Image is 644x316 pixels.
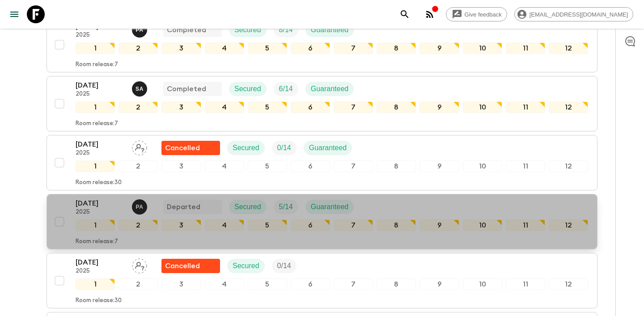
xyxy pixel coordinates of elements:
p: Completed [167,25,206,35]
p: Completed [167,84,206,94]
div: 8 [377,160,416,172]
button: [DATE]2025Suren AbeykoonCompletedSecuredTrip FillGuaranteed123456789101112Room release:7 [47,76,597,131]
p: Secured [234,202,261,212]
div: 3 [161,160,201,172]
div: 6 [291,160,330,172]
p: Guaranteed [311,84,349,94]
p: Room release: 7 [76,120,118,127]
div: 1 [76,101,115,113]
div: Trip Fill [274,23,298,37]
div: 9 [419,278,459,290]
div: Flash Pack cancellation [161,141,220,155]
div: 4 [205,160,244,172]
span: Assign pack leader [132,261,147,268]
button: [DATE]2025Prasad AdikariDepartedSecuredTrip FillGuaranteed123456789101112Room release:7 [47,194,597,249]
p: 0 / 14 [277,261,291,271]
div: 7 [334,219,373,231]
div: 10 [463,278,502,290]
p: 2025 [76,268,125,275]
p: Secured [233,261,259,271]
div: 7 [334,42,373,54]
div: 11 [506,101,545,113]
div: 8 [377,101,416,113]
div: 11 [506,278,545,290]
p: 5 / 14 [279,202,293,212]
p: Room release: 7 [76,61,118,68]
div: 8 [377,42,416,54]
div: 3 [161,278,201,290]
button: search adventures [396,5,414,23]
div: 5 [248,219,287,231]
div: 3 [161,101,201,113]
div: 3 [161,42,201,54]
p: Room release: 30 [76,179,122,186]
div: 5 [248,160,287,172]
div: 4 [205,278,244,290]
div: 10 [463,219,502,231]
div: 5 [248,42,287,54]
p: Secured [234,84,261,94]
p: Room release: 30 [76,297,122,304]
div: Secured [229,23,267,37]
div: 4 [205,42,244,54]
button: [DATE]2025Prasad AdikariCompletedSecuredTrip FillGuaranteed123456789101112Room release:7 [47,17,597,72]
div: 4 [205,219,244,231]
div: 5 [248,278,287,290]
div: 1 [76,42,115,54]
p: Cancelled [165,143,200,153]
div: [EMAIL_ADDRESS][DOMAIN_NAME] [514,7,633,21]
div: 2 [119,42,158,54]
button: menu [5,5,23,23]
div: Secured [229,82,267,96]
div: 12 [549,278,588,290]
p: [DATE] [76,198,125,209]
div: 12 [549,101,588,113]
p: 0 / 14 [277,143,291,153]
div: Trip Fill [274,82,298,96]
div: 7 [334,160,373,172]
div: 7 [334,278,373,290]
div: 12 [549,42,588,54]
div: 9 [419,101,459,113]
div: 11 [506,42,545,54]
div: 12 [549,219,588,231]
div: Trip Fill [272,259,297,273]
div: 1 [76,278,115,290]
div: 6 [291,219,330,231]
div: 1 [76,219,115,231]
div: 10 [463,160,502,172]
p: Guaranteed [309,143,347,153]
span: Suren Abeykoon [132,84,149,91]
span: [EMAIL_ADDRESS][DOMAIN_NAME] [525,11,633,18]
span: Assign pack leader [132,143,147,150]
p: [DATE] [76,80,125,91]
div: 2 [119,101,158,113]
div: 6 [291,101,330,113]
div: 7 [334,101,373,113]
p: Departed [167,202,200,212]
div: Trip Fill [272,141,297,155]
p: 2025 [76,32,125,39]
div: 1 [76,160,115,172]
button: [DATE]2025Assign pack leaderFlash Pack cancellationSecuredTrip Fill123456789101112Room release:30 [47,253,597,308]
div: 9 [419,42,459,54]
div: 12 [549,160,588,172]
p: 2025 [76,91,125,98]
div: 3 [161,219,201,231]
p: Secured [234,25,261,35]
span: Give feedback [460,11,507,18]
div: 6 [291,42,330,54]
span: Prasad Adikari [132,202,149,209]
p: 8 / 14 [279,25,293,35]
div: Secured [229,200,267,214]
div: 9 [419,160,459,172]
p: [DATE] [76,257,125,268]
div: 9 [419,219,459,231]
p: [DATE] [76,139,125,150]
p: Cancelled [165,261,200,271]
div: 2 [119,160,158,172]
div: 8 [377,278,416,290]
p: Secured [233,143,259,153]
div: 6 [291,278,330,290]
div: 2 [119,278,158,290]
